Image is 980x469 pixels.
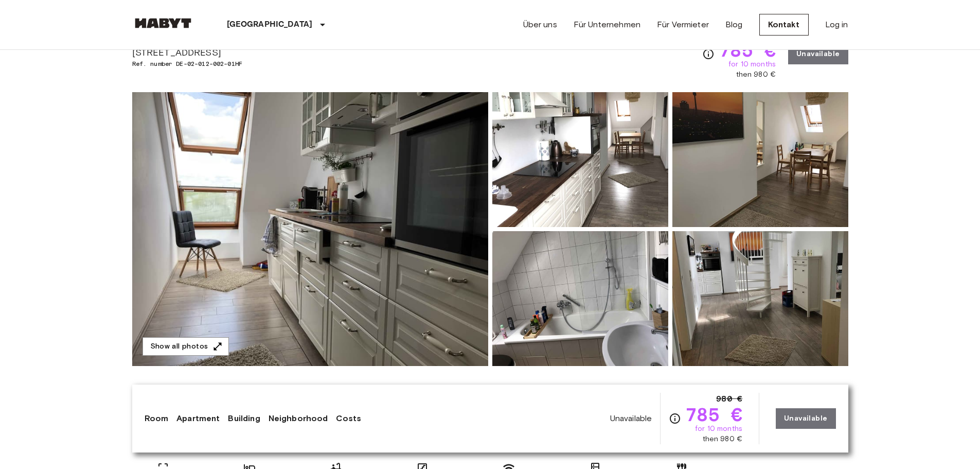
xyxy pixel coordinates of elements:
a: Log in [825,19,848,31]
a: Kontakt [759,14,809,36]
img: Picture of unit DE-02-012-002-01HF [492,231,668,366]
span: Unavailable [610,413,652,424]
span: for 10 months [728,59,776,70]
a: Blog [725,19,743,31]
svg: Check cost overview for full price breakdown. Please note that discounts apply to new joiners onl... [702,48,715,60]
a: Building [228,412,260,425]
span: 785 € [685,405,742,424]
span: 785 € [719,41,776,59]
span: then 980 € [736,70,776,80]
span: [STREET_ADDRESS] [132,46,300,59]
a: Costs [336,412,361,425]
img: Habyt [132,18,194,28]
img: Picture of unit DE-02-012-002-01HF [492,92,668,227]
a: Über uns [523,19,557,31]
img: Marketing picture of unit DE-02-012-002-01HF [132,92,488,366]
span: then 980 € [703,434,743,444]
a: Apartment [176,412,220,425]
span: 980 € [716,393,742,405]
img: Picture of unit DE-02-012-002-01HF [672,231,848,366]
p: [GEOGRAPHIC_DATA] [227,19,313,31]
a: Für Vermieter [657,19,709,31]
a: Neighborhood [269,412,328,425]
svg: Check cost overview for full price breakdown. Please note that discounts apply to new joiners onl... [669,412,681,425]
img: Picture of unit DE-02-012-002-01HF [672,92,848,227]
a: Für Unternehmen [574,19,640,31]
a: Room [145,412,169,425]
button: Show all photos [142,337,229,356]
span: for 10 months [695,424,742,434]
span: Ref. number DE-02-012-002-01HF [132,59,300,68]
